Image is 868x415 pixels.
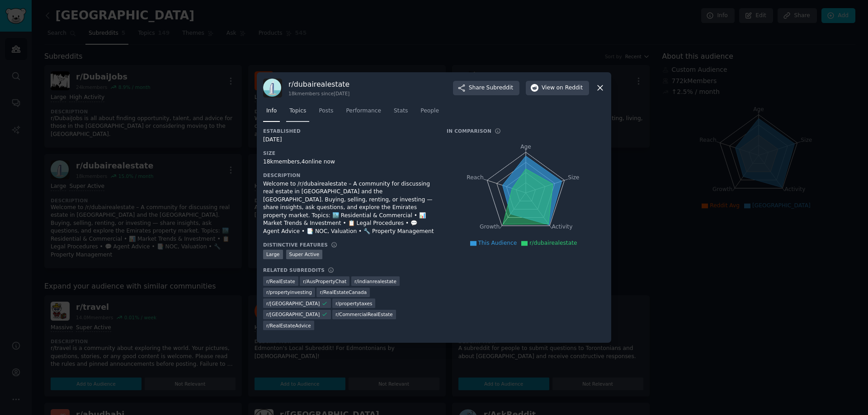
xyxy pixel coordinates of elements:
span: r/ CommercialRealEstate [335,311,393,317]
div: Super Active [286,250,323,259]
span: r/ RealEstateAdvice [266,322,311,329]
span: r/ RealEstate [266,278,295,284]
h3: Size [263,150,434,156]
span: r/ RealEstateCanada [320,289,367,295]
tspan: Age [520,144,531,150]
a: People [417,104,442,122]
tspan: Activity [552,224,573,230]
tspan: Size [568,174,579,180]
button: ShareSubreddit [453,81,519,95]
span: r/ AusPropertyChat [303,278,346,284]
span: r/ [GEOGRAPHIC_DATA] [266,311,320,317]
button: Viewon Reddit [526,81,589,95]
img: dubairealestate [263,79,282,98]
span: r/ propertytaxes [335,300,372,307]
span: Info [266,107,277,115]
span: Performance [346,107,381,115]
span: on Reddit [557,84,583,92]
span: r/ propertyinvesting [266,289,312,295]
span: View [542,84,583,92]
span: Posts [319,107,333,115]
span: Share [469,84,513,92]
h3: In Comparison [447,128,491,134]
tspan: Growth [480,224,500,230]
span: Subreddit [486,84,513,92]
h3: Distinctive Features [263,242,328,248]
div: 18k members, 4 online now [263,158,434,166]
span: r/dubairealestate [529,240,577,246]
span: r/ [GEOGRAPHIC_DATA] [266,300,320,307]
div: [DATE] [263,136,434,144]
span: Topics [289,107,306,115]
span: Stats [394,107,408,115]
h3: Related Subreddits [263,267,325,273]
a: Stats [391,104,411,122]
span: r/ indianrealestate [354,278,396,284]
div: Welcome to /r/dubairealestate – A community for discussing real estate in [GEOGRAPHIC_DATA] and t... [263,180,434,236]
div: Large [263,250,283,259]
span: People [420,107,439,115]
h3: Description [263,172,434,178]
a: Performance [343,104,384,122]
a: Posts [316,104,336,122]
span: This Audience [478,240,517,246]
tspan: Reach [467,174,484,180]
h3: r/ dubairealestate [288,79,349,89]
a: Topics [286,104,309,122]
div: 18k members since [DATE] [288,90,349,97]
h3: Established [263,128,434,134]
a: Info [263,104,280,122]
